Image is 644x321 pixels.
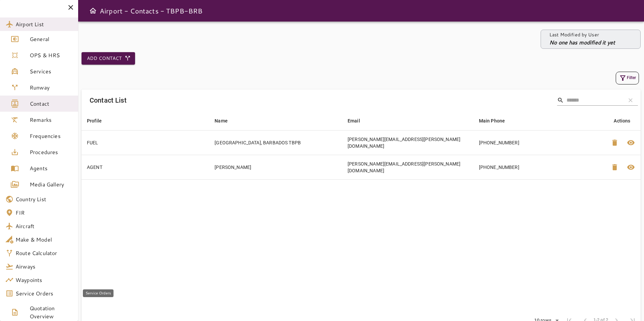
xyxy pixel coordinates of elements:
[30,132,73,140] span: Frequencies
[209,130,342,155] td: [GEOGRAPHIC_DATA], BARBADOS TBPB
[616,72,639,84] button: Filter
[30,180,73,188] span: Media Gallery
[479,117,505,125] div: Main Phone
[30,304,73,320] span: Quotation Overview
[82,52,135,65] button: Add Contact
[15,195,73,203] span: Country List
[30,51,73,59] span: OPS & HRS
[549,38,615,46] p: No one has modified it yet
[607,135,623,151] button: Delete Contact Address
[215,117,236,125] span: Name
[30,83,73,92] span: Runway
[30,100,73,108] span: Contact
[627,163,635,171] span: visibility
[30,148,73,156] span: Procedures
[15,209,73,217] span: FIR
[30,35,73,43] span: General
[15,289,73,297] span: Service Orders
[623,135,639,151] button: View Contact
[15,249,73,257] span: Route Calculator
[342,130,474,155] td: [PERSON_NAME][EMAIL_ADDRESS][PERSON_NAME][DOMAIN_NAME]
[474,155,605,179] td: [PHONE_NUMBER]
[607,159,623,175] button: Delete Contact Address
[30,67,73,75] span: Services
[342,155,474,179] td: [PERSON_NAME][EMAIL_ADDRESS][PERSON_NAME][DOMAIN_NAME]
[567,95,620,106] input: Search
[479,117,514,125] span: Main Phone
[82,130,209,155] td: FUEL
[627,139,635,147] span: visibility
[82,155,209,179] td: AGENT
[474,130,605,155] td: [PHONE_NUMBER]
[15,262,73,271] span: Airways
[611,139,619,147] span: delete
[15,20,73,28] span: Airport List
[15,236,73,244] span: Make & Model
[557,97,564,104] span: Search
[549,31,615,38] p: Last Modified by User
[611,163,619,171] span: delete
[90,95,127,106] h6: Contact List
[30,164,73,172] span: Agents
[100,5,202,16] h6: Airport - Contacts - TBPB-BRB
[15,222,73,230] span: Aircraft
[87,117,102,125] div: Profile
[209,155,342,179] td: [PERSON_NAME]
[623,159,639,175] button: View Contact
[83,289,114,297] div: Service Orders
[215,117,228,125] div: Name
[86,4,100,17] button: Open drawer
[30,116,73,124] span: Remarks
[15,276,73,284] span: Waypoints
[87,117,110,125] span: Profile
[348,117,369,125] span: Email
[348,117,360,125] div: Email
